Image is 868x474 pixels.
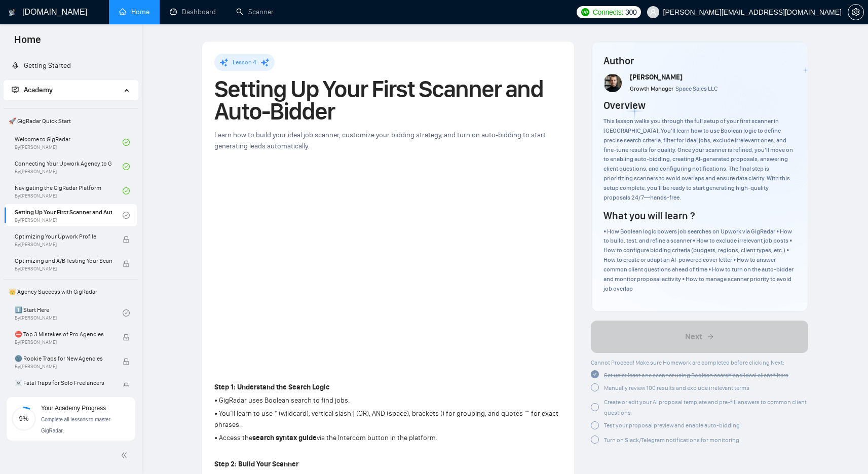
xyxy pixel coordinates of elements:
[15,242,112,248] span: By [PERSON_NAME]
[15,364,112,370] span: By [PERSON_NAME]
[834,440,858,464] iframe: Intercom live chat
[625,7,636,18] span: 300
[119,8,149,16] a: homeHome
[593,7,623,18] span: Connects:
[12,61,71,70] a: rocketGetting Started
[603,116,796,203] div: This lesson walks you through the full setup of your first scanner in [GEOGRAPHIC_DATA]. You’ll l...
[24,86,53,94] span: Academy
[15,329,112,339] span: ⛔ Top 3 Mistakes of Pro Agencies
[123,260,130,267] span: lock
[15,155,123,178] a: Connecting Your Upwork Agency to GigRadarBy[PERSON_NAME]
[12,86,53,94] span: Academy
[12,415,36,422] span: 9%
[233,59,256,66] span: Lesson 4
[123,187,130,194] span: check-circle
[214,131,546,150] span: Learn how to build your ideal job scanner, customize your bidding strategy, and turn on auto-bidd...
[603,54,796,68] h4: Author
[650,9,657,16] span: user
[41,405,106,412] span: Your Academy Progress
[15,180,123,202] a: Navigating the GigRadar PlatformBy[PERSON_NAME]
[170,8,216,16] a: dashboardDashboard
[12,86,19,93] span: fund-projection-screen
[5,282,137,302] span: 👑 Agency Success with GigRadar
[5,111,137,131] span: 🚀 GigRadar Quick Start
[591,321,808,353] button: Next
[214,408,562,430] p: • You’ll learn to use * (wildcard), vertical slash | (OR), AND (space), brackets () for grouping,...
[214,78,562,123] h1: Setting Up Your First Scanner and Auto-Bidder
[848,8,864,16] a: setting
[581,8,589,16] img: upwork-logo.png
[604,422,740,429] span: Test your proposal preview and enable auto-bidding
[848,4,864,20] button: setting
[123,139,130,146] span: check-circle
[591,359,784,366] span: Cannot Proceed! Make sure Homework are completed before clicking Next:
[675,85,718,92] span: Space Sales LLC
[685,331,702,343] span: Next
[41,417,110,433] span: Complete all lessons to master GigRadar.
[15,353,112,364] span: 🌚 Rookie Traps for New Agencies
[6,32,49,54] span: Home
[214,460,298,468] strong: Step 2: Build Your Scanner
[15,256,112,266] span: Optimizing and A/B Testing Your Scanner for Better Results
[630,73,683,82] span: [PERSON_NAME]
[9,5,16,21] img: logo
[123,212,130,219] span: check-circle
[15,231,112,242] span: Optimizing Your Upwork Profile
[605,74,623,92] img: vlad-t.jpg
[214,432,562,444] p: • Access the via the Intercom button in the platform.
[604,437,739,444] span: Turn on Slack/Telegram notifications for monitoring
[121,450,131,460] span: double-left
[15,378,112,388] span: ☠️ Fatal Traps for Solo Freelancers
[848,8,863,16] span: setting
[15,339,112,345] span: By [PERSON_NAME]
[4,56,138,76] li: Getting Started
[15,204,123,226] a: Setting Up Your First Scanner and Auto-BidderBy[PERSON_NAME]
[604,372,788,379] span: Set up at least one scanner using Boolean search and ideal client filters
[604,399,807,416] span: Create or edit your AI proposal template and pre-fill answers to common client questions
[630,85,673,92] span: Growth Manager
[604,384,749,391] span: Manually review 100 results and exclude irrelevant terms
[236,8,274,16] a: searchScanner
[123,309,130,317] span: check-circle
[123,163,130,170] span: check-circle
[603,227,796,294] div: • How Boolean logic powers job searches on Upwork via GigRadar • How to build, test, and refine a...
[214,395,562,406] p: • GigRadar uses Boolean search to find jobs.
[15,266,112,272] span: By [PERSON_NAME]
[252,433,317,442] strong: search syntax guide
[603,98,646,112] h4: Overview
[123,236,130,243] span: lock
[123,382,130,389] span: lock
[123,358,130,365] span: lock
[214,383,329,391] strong: Step 1: Understand the Search Logic
[123,334,130,341] span: lock
[15,302,123,324] a: 1️⃣ Start HereBy[PERSON_NAME]
[603,209,695,223] h4: What you will learn ?
[591,370,599,378] span: check-circle
[15,131,123,153] a: Welcome to GigRadarBy[PERSON_NAME]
